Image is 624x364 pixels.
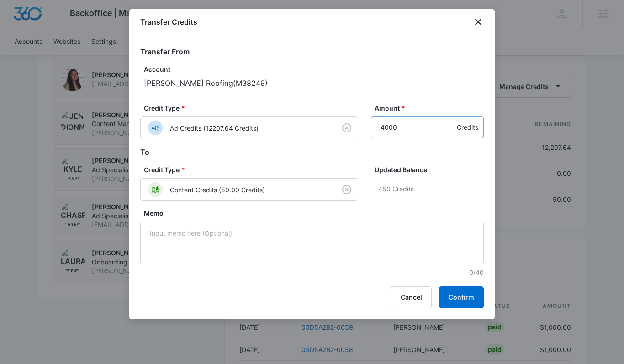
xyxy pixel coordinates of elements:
[144,165,362,174] label: Credit Type
[375,165,487,174] label: Updated Balance
[140,16,197,27] h1: Transfer Credits
[170,123,259,133] p: Ad Credits (12207.64 Credits)
[140,46,484,57] h2: Transfer From
[140,147,484,158] h2: To
[144,64,484,74] p: Account
[391,286,432,308] button: Cancel
[457,116,478,138] div: Credits
[339,182,354,197] button: Clear
[339,121,354,135] button: Clear
[144,268,484,277] p: 0/40
[375,103,487,113] label: Amount
[439,286,484,308] button: Confirm
[170,185,265,195] p: Content Credits (50.00 Credits)
[144,208,487,218] label: Memo
[144,103,362,113] label: Credit Type
[378,178,484,200] p: 450 Credits
[473,16,484,27] button: close
[144,78,484,89] p: [PERSON_NAME] Roofing ( M38249 )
